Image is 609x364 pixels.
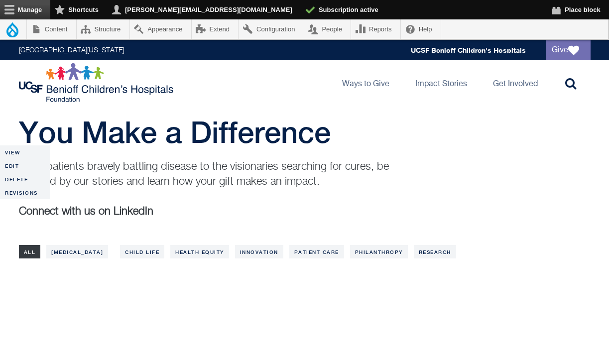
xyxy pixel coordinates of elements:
[401,19,441,39] a: Help
[411,46,526,54] a: UCSF Benioff Children's Hospitals
[19,245,41,258] a: All
[170,245,229,258] a: Health Equity
[19,159,402,189] p: From patients bravely battling disease to the visionaries searching for cures, be inspired by our...
[235,245,283,258] a: Innovation
[19,63,176,103] img: Logo for UCSF Benioff Children's Hospitals Foundation
[19,206,153,217] b: Connect with us on LinkedIn
[546,40,591,60] a: Give
[120,245,164,258] a: Child Life
[304,19,351,39] a: People
[407,60,475,105] a: Impact Stories
[351,19,400,39] a: Reports
[46,245,108,258] a: [MEDICAL_DATA]
[334,60,397,105] a: Ways to Give
[130,19,191,39] a: Appearance
[350,245,408,258] a: Philanthropy
[289,245,344,258] a: Patient Care
[239,19,303,39] a: Configuration
[27,19,76,39] a: Content
[485,60,546,105] a: Get Involved
[19,47,124,54] a: [GEOGRAPHIC_DATA][US_STATE]
[414,245,456,258] a: Research
[77,19,129,39] a: Structure
[19,115,331,149] span: You Make a Difference
[192,19,239,39] a: Extend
